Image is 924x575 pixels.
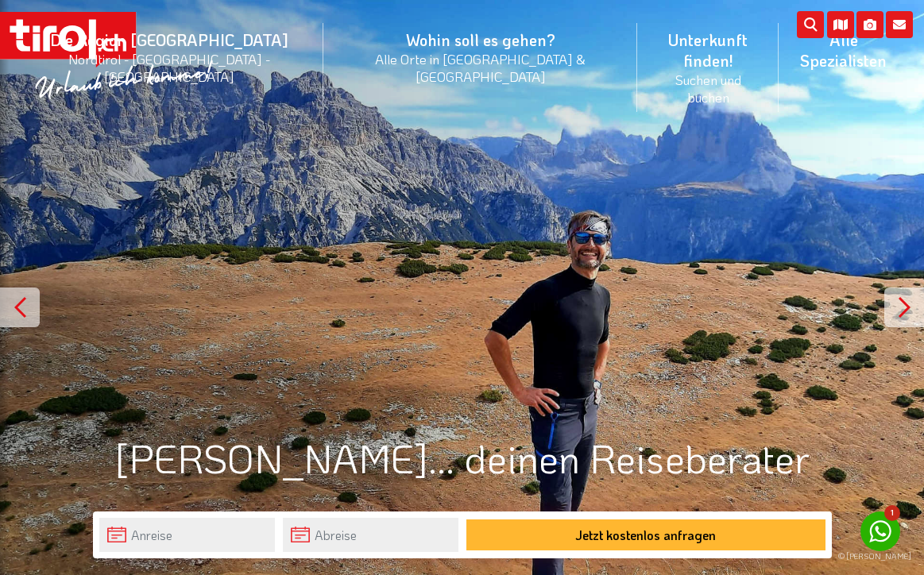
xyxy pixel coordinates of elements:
i: Karte öffnen [827,11,854,38]
small: Alle Orte in [GEOGRAPHIC_DATA] & [GEOGRAPHIC_DATA] [342,50,619,85]
small: Suchen und buchen [656,71,760,106]
input: Anreise [99,518,275,552]
span: 1 [884,505,900,521]
button: Jetzt kostenlos anfragen [466,519,825,550]
a: Alle Spezialisten [779,12,908,88]
small: Nordtirol - [GEOGRAPHIC_DATA] - [GEOGRAPHIC_DATA] [35,50,304,85]
input: Abreise [283,518,458,552]
a: Unterkunft finden!Suchen und buchen [637,12,779,123]
a: Wohin soll es gehen?Alle Orte in [GEOGRAPHIC_DATA] & [GEOGRAPHIC_DATA] [323,12,638,102]
a: 1 [860,511,900,551]
i: Fotogalerie [856,11,883,38]
i: Kontakt [886,11,913,38]
a: Die Region [GEOGRAPHIC_DATA]Nordtirol - [GEOGRAPHIC_DATA] - [GEOGRAPHIC_DATA] [16,12,323,102]
h1: [PERSON_NAME]... deinen Reiseberater [93,436,832,480]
